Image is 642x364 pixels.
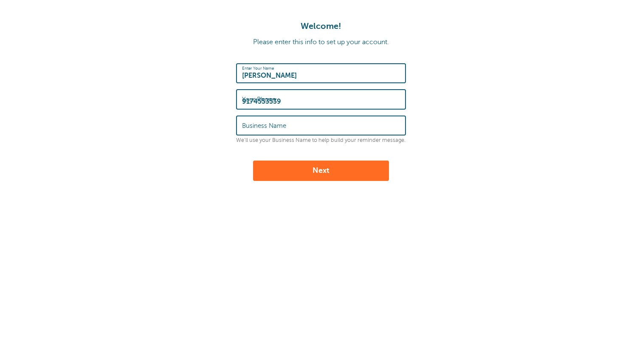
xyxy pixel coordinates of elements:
button: Next [253,161,389,181]
h1: Welcome! [8,21,634,31]
label: Enter Your Name [242,66,274,71]
p: Please enter this info to set up your account. [8,38,634,46]
label: Your Phone [242,96,276,103]
p: We'll use your Business Name to help build your reminder message. [236,137,406,144]
label: Business Name [242,122,286,130]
